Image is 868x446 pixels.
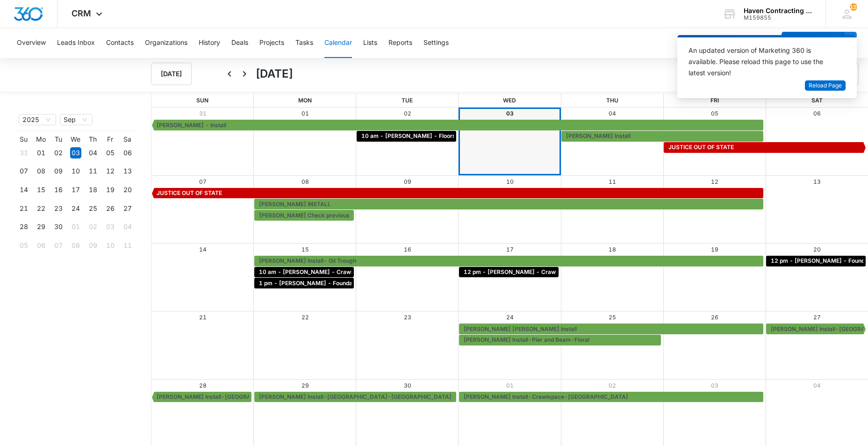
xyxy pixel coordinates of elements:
a: 02 [609,382,616,389]
div: CHERYL KAZLASKAS INSTALL [257,200,761,209]
div: 19 [105,184,116,195]
div: account name [744,7,812,14]
a: 24 [506,314,514,321]
th: Fr [101,135,119,144]
th: Mo [32,135,50,144]
a: 02 [404,110,411,117]
span: Reload Page [809,81,842,90]
span: [PERSON_NAME] Install-[GEOGRAPHIC_DATA]-Shims [157,393,306,401]
div: 15 [36,184,47,195]
div: 24 [70,203,81,214]
span: [PERSON_NAME] Check previous work [259,211,365,220]
td: 2025-09-10 [67,162,84,181]
div: JUSTICE OUT OF STATE [666,143,863,151]
span: 1 pm - [PERSON_NAME] - Foundation - [GEOGRAPHIC_DATA] [259,279,429,288]
td: 2025-09-20 [119,180,136,199]
td: 2025-09-29 [32,218,50,237]
div: 1 pm - Danny Craig - Foundation - Batesville [257,279,352,288]
span: [PERSON_NAME] INSTALL [259,200,331,209]
button: Deals [231,28,248,58]
a: 30 [404,382,411,389]
div: 05 [18,240,29,251]
td: 2025-09-26 [101,199,119,218]
td: 2025-09-27 [119,199,136,218]
span: Wed [503,97,516,104]
td: 2025-09-09 [50,162,67,181]
div: 26 [105,203,116,214]
a: 14 [199,246,207,253]
div: 01 [36,147,47,158]
a: 23 [404,314,411,321]
td: 2025-09-06 [119,144,136,162]
button: Next [237,66,252,81]
td: 2025-09-17 [67,180,84,199]
span: Tue [402,97,413,104]
td: 2025-10-02 [84,218,101,237]
td: 2025-09-15 [32,180,50,199]
th: Th [84,135,101,144]
td: 2025-10-09 [84,236,101,255]
div: 25 [87,203,99,214]
a: 05 [711,110,718,117]
div: 13 [122,165,133,177]
span: [PERSON_NAME] Install- Oil Trough [259,257,356,265]
div: Bev Ochs Install-Springfield-Shims [768,325,863,333]
button: History [199,28,220,58]
div: 10 am - Micah Woods - Floors - Batesville [359,132,454,140]
div: Nancy Wren Install-Crawlspace-Batesville [461,393,761,401]
h1: [DATE] [256,65,293,82]
div: 08 [70,240,81,251]
span: [PERSON_NAME] Install-Pier and Beam-Floral [464,336,589,344]
button: Projects [259,28,284,58]
td: 2025-09-30 [50,218,67,237]
td: 2025-09-23 [50,199,67,218]
div: 28 [18,221,29,232]
div: 03 [105,221,116,232]
a: 16 [404,246,411,253]
a: 11 [609,178,616,185]
span: [PERSON_NAME] Install-Crawlspace-[GEOGRAPHIC_DATA] [464,393,628,401]
span: [PERSON_NAME] Install-[GEOGRAPHIC_DATA]-[GEOGRAPHIC_DATA] [259,393,452,401]
div: 06 [36,240,47,251]
div: 29 [36,221,47,232]
td: 2025-09-14 [15,180,32,199]
div: 03 [70,147,81,158]
td: 2025-09-03 [67,144,84,162]
div: account id [744,14,812,21]
div: 07 [18,165,29,177]
div: 12 pm - Keith Price - Crawl Space - Myrtle, MO [461,268,556,276]
td: 2025-09-04 [84,144,101,162]
td: 2025-09-16 [50,180,67,199]
div: JUSTICE OUT OF STATE [154,189,761,197]
div: 07 [53,240,64,251]
td: 2025-10-10 [101,236,119,255]
td: 2025-09-28 [15,218,32,237]
div: 21 [18,203,29,214]
a: 26 [711,314,718,321]
button: Lists [363,28,377,58]
td: 2025-09-01 [32,144,50,162]
a: 10 [506,178,514,185]
td: 2025-10-05 [15,236,32,255]
button: Contacts [106,28,134,58]
td: 2025-09-11 [84,162,101,181]
div: An updated version of Marketing 360 is available. Please reload this page to use the latest version! [689,45,834,79]
div: Robin Dauer - Install [154,121,761,129]
th: Tu [50,135,67,144]
div: 01 [70,221,81,232]
div: 23 [53,203,64,214]
span: JUSTICE OUT OF STATE [668,143,734,151]
button: Leads Inbox [57,28,95,58]
td: 2025-09-12 [101,162,119,181]
td: 2025-10-03 [101,218,119,237]
th: We [67,135,84,144]
a: 17 [506,246,514,253]
div: 05 [105,147,116,158]
span: 129 [850,3,857,11]
div: 12 pm - Karan Sandhu - Foundation - Rogersville, MO [768,257,863,265]
button: Reload Page [805,80,846,91]
a: 13 [813,178,821,185]
a: 03 [711,382,718,389]
a: 09 [404,178,411,185]
td: 2025-09-18 [84,180,101,199]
